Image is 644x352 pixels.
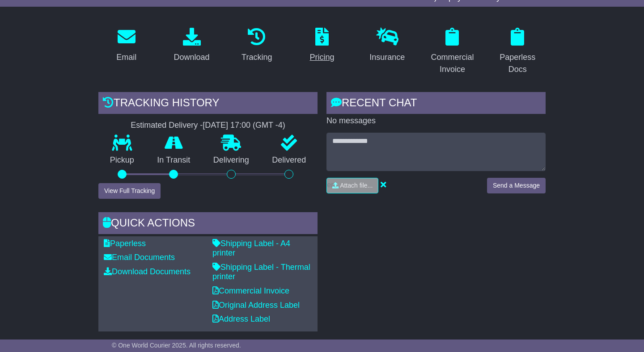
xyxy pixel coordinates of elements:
a: Tracking [236,25,278,67]
div: Email [116,51,136,63]
span: © One World Courier 2025. All rights reserved. [112,342,241,349]
div: Insurance [369,51,405,63]
p: In Transit [146,155,202,165]
div: Download [174,51,210,63]
a: Shipping Label - Thermal printer [212,263,310,281]
a: Commercial Invoice [212,286,289,295]
a: Address Label [212,314,270,323]
button: Send a Message [487,178,546,193]
a: Download Documents [104,267,191,276]
a: Insurance [364,25,411,67]
div: Paperless Docs [495,51,540,75]
div: Commercial Invoice [430,51,475,75]
p: Pickup [98,155,146,165]
a: Paperless [104,239,146,248]
a: Shipping Label - A4 printer [212,239,290,258]
p: Delivered [261,155,318,165]
a: Pricing [304,25,340,67]
p: No messages [326,116,546,126]
a: Email [110,25,142,67]
div: Quick Actions [98,212,318,236]
p: Delivering [202,155,261,165]
a: Download [168,25,216,67]
div: Estimated Delivery - [98,121,318,130]
a: Paperless Docs [489,25,546,79]
div: Pricing [310,51,335,63]
a: Email Documents [104,253,175,262]
div: [DATE] 17:00 (GMT -4) [203,121,285,130]
div: Tracking [241,51,272,63]
div: Tracking history [98,92,318,116]
a: Original Address Label [212,301,300,310]
a: Commercial Invoice [424,25,481,79]
button: View Full Tracking [98,183,161,199]
div: RECENT CHAT [326,92,546,116]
